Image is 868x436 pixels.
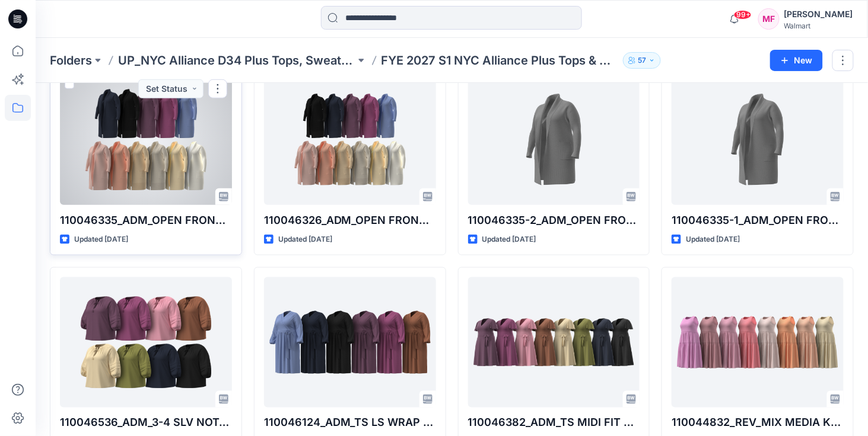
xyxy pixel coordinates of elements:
[468,75,640,205] a: 110046335-2_ADM_OPEN FRONT LONG CARDIGAN
[50,52,92,69] a: Folders
[482,233,536,246] p: Updated [DATE]
[686,233,740,246] p: Updated [DATE]
[758,8,780,30] div: MF
[74,233,128,246] p: Updated [DATE]
[381,52,619,69] p: FYE 2027 S1 NYC Alliance Plus Tops & Dresses
[60,415,232,431] p: 110046536_ADM_3-4 SLV NOTCH NECK TOP
[784,7,853,21] div: [PERSON_NAME]
[734,10,752,20] span: 99+
[770,50,823,71] button: New
[264,415,436,431] p: 110046124_ADM_TS LS WRAP DRESS - EB REQUEST
[118,52,355,69] a: UP_NYC Alliance D34 Plus Tops, Sweaters and Dresses
[60,277,232,408] a: 110046536_ADM_3-4 SLV NOTCH NECK TOP
[60,75,232,205] a: 110046335_ADM_OPEN FRONT LONG CARDIGAN
[672,212,844,229] p: 110046335-1_ADM_OPEN FRONT LONG CARDIGAN
[784,21,853,30] div: Walmart
[264,277,436,408] a: 110046124_ADM_TS LS WRAP DRESS - EB REQUEST
[278,233,332,246] p: Updated [DATE]
[672,75,844,205] a: 110046335-1_ADM_OPEN FRONT LONG CARDIGAN
[264,212,436,229] p: 110046326_ADM_OPEN FRONT LONG CARDIGAN
[468,277,640,408] a: 110046382_ADM_TS MIDI FIT AND FLARE TIE DRESS
[672,415,844,431] p: 110044832_REV_MIX MEDIA KNIT DRESS
[623,52,661,69] button: 57
[264,75,436,205] a: 110046326_ADM_OPEN FRONT LONG CARDIGAN
[672,277,844,408] a: 110044832_REV_MIX MEDIA KNIT DRESS
[468,415,640,431] p: 110046382_ADM_TS MIDI FIT AND FLARE TIE DRESS
[638,54,646,67] p: 57
[468,212,640,229] p: 110046335-2_ADM_OPEN FRONT LONG CARDIGAN
[60,212,232,229] p: 110046335_ADM_OPEN FRONT LONG CARDIGAN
